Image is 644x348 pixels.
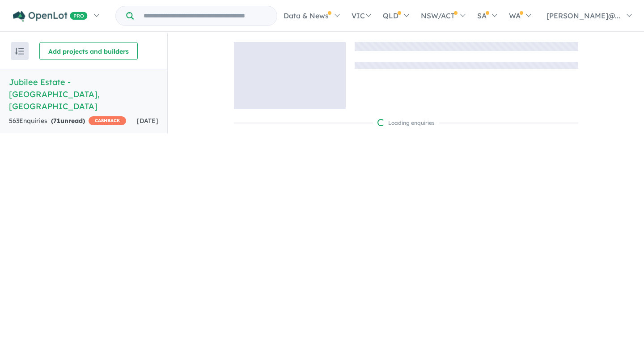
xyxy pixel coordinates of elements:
[137,117,158,125] span: [DATE]
[53,117,60,125] span: 71
[9,76,158,112] h5: Jubilee Estate - [GEOGRAPHIC_DATA] , [GEOGRAPHIC_DATA]
[9,116,126,127] div: 563 Enquir ies
[39,42,138,60] button: Add projects and builders
[13,11,88,22] img: Openlot PRO Logo White
[377,119,435,127] div: Loading enquiries
[89,116,126,125] span: CASHBACK
[547,11,620,20] span: [PERSON_NAME]@...
[15,48,24,55] img: sort.svg
[51,117,85,125] strong: ( unread)
[136,6,275,25] input: Try estate name, suburb, builder or developer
